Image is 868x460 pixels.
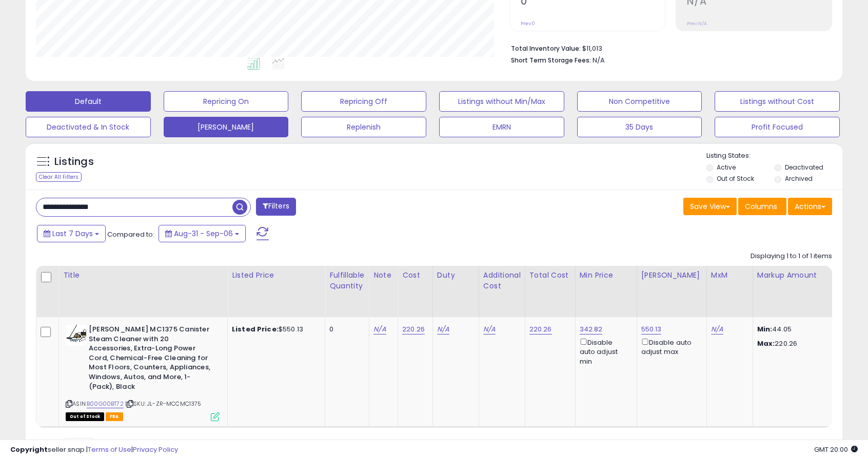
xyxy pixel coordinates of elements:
[107,229,154,239] span: Compared to:
[36,172,82,182] div: Clear All Filters
[329,325,361,334] div: 0
[641,324,662,334] a: 550.13
[580,337,629,366] div: Disable auto adjust min
[529,270,571,281] div: Total Cost
[26,117,151,137] button: Deactivated & In Stock
[54,155,94,169] h5: Listings
[757,324,773,334] strong: Min:
[511,44,581,53] b: Total Inventory Value:
[717,174,754,183] label: Out of Stock
[63,270,223,281] div: Title
[511,56,591,65] b: Short Term Storage Fees:
[125,400,202,408] span: | SKU: JL-ZR-MCCMC1375
[785,163,823,172] label: Deactivated
[788,198,832,215] button: Actions
[580,324,603,334] a: 342.82
[164,91,289,112] button: Repricing On
[232,325,317,334] div: $550.13
[529,324,552,334] a: 220.26
[329,270,365,291] div: Fulfillable Quantity
[437,324,449,334] a: N/A
[66,325,86,345] img: 412DyrOQ9BL._SL40_.jpg
[26,91,151,112] button: Default
[439,117,564,137] button: EMRN
[164,117,289,137] button: [PERSON_NAME]
[402,270,428,281] div: Cost
[577,91,702,112] button: Non Competitive
[745,201,777,212] span: Columns
[715,91,840,112] button: Listings without Cost
[738,198,786,215] button: Columns
[87,400,124,408] a: B00G00BT72
[373,324,386,334] a: N/A
[757,339,842,348] p: 220.26
[483,324,496,334] a: N/A
[717,163,736,172] label: Active
[437,270,475,281] div: Duty
[641,337,699,357] div: Disable auto adjust max
[301,91,426,112] button: Repricing Off
[232,324,279,334] b: Listed Price:
[711,324,723,334] a: N/A
[706,266,753,317] th: CSV column name: cust_attr_4_MxM
[373,270,393,281] div: Note
[88,445,131,454] a: Terms of Use
[402,324,425,334] a: 220.26
[706,151,842,161] p: Listing States:
[439,91,564,112] button: Listings without Min/Max
[133,445,178,454] a: Privacy Policy
[511,41,824,54] li: $11,013
[593,55,605,65] span: N/A
[52,228,93,239] span: Last 7 Days
[757,325,842,334] p: 44.05
[432,266,479,317] th: CSV column name: cust_attr_1_Duty
[159,225,246,242] button: Aug-31 - Sep-06
[521,20,535,27] small: Prev: 0
[66,412,104,421] span: All listings that are currently out of stock and unavailable for purchase on Amazon
[89,325,213,394] b: [PERSON_NAME] MC1375 Canister Steam Cleaner with 20 Accessories, Extra-Long Power Cord, Chemical-...
[757,339,775,348] strong: Max:
[106,412,123,421] span: FBA
[525,266,575,317] th: CSV column name: cust_attr_3_Total Cost
[711,270,748,281] div: MxM
[10,445,48,454] strong: Copyright
[785,174,813,183] label: Archived
[10,445,178,455] div: seller snap | |
[715,117,840,137] button: Profit Focused
[751,252,832,261] div: Displaying 1 to 1 of 1 items
[757,270,846,281] div: Markup Amount
[683,198,737,215] button: Save View
[232,270,321,281] div: Listed Price
[814,445,858,454] span: 2025-09-14 20:00 GMT
[174,228,233,239] span: Aug-31 - Sep-06
[256,198,296,216] button: Filters
[580,270,633,281] div: Min Price
[301,117,426,137] button: Replenish
[687,20,707,27] small: Prev: N/A
[37,225,106,242] button: Last 7 Days
[483,270,521,291] div: Additional Cost
[66,325,220,420] div: ASIN:
[641,270,702,281] div: [PERSON_NAME]
[577,117,702,137] button: 35 Days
